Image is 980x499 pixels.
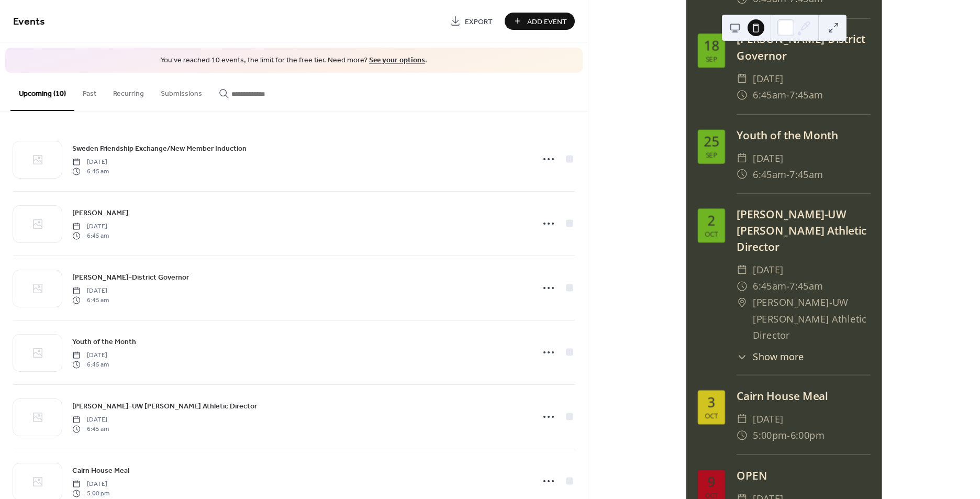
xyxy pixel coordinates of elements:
[737,411,748,427] div: ​
[72,464,129,476] a: Cairn House Meal
[737,350,748,364] div: ​
[705,492,718,498] div: Oct
[737,427,748,443] div: ​
[72,157,109,167] span: [DATE]
[753,427,787,443] span: 5:00pm
[753,294,871,343] span: [PERSON_NAME]-UW [PERSON_NAME] Athletic Director
[72,489,109,498] span: 5:00 pm
[737,262,748,278] div: ​
[790,427,825,443] span: 6:00pm
[737,294,748,311] div: ​
[72,425,109,434] span: 6:45 am
[72,401,257,412] span: [PERSON_NAME]-UW [PERSON_NAME] Athletic Director
[369,53,425,68] a: See your options
[737,71,748,87] div: ​
[737,166,748,182] div: ​
[786,87,790,103] span: -
[737,150,748,166] div: ​
[74,73,105,110] button: Past
[72,360,109,370] span: 6:45 am
[786,166,790,182] span: -
[789,87,823,103] span: 7:45am
[737,87,748,103] div: ​
[72,296,109,305] span: 6:45 am
[708,396,715,409] div: 3
[705,230,718,237] div: Oct
[72,231,109,241] span: 6:45 am
[704,39,719,53] div: 18
[72,143,247,154] span: Sweden Friendship Exchange/New Member Induction
[105,73,152,110] button: Recurring
[10,73,74,111] button: Upcoming (10)
[753,262,784,278] span: [DATE]
[152,73,210,110] button: Submissions
[753,71,784,87] span: [DATE]
[72,336,136,347] span: Youth of the Month
[704,135,719,149] div: 25
[72,400,257,412] a: [PERSON_NAME]-UW [PERSON_NAME] Athletic Director
[737,278,748,294] div: ​
[72,207,129,218] span: [PERSON_NAME]
[708,214,715,228] div: 2
[72,415,109,424] span: [DATE]
[753,87,786,103] span: 6:45am
[708,475,715,489] div: 9
[72,336,136,348] a: Youth of the Month
[72,167,109,176] span: 6:45 am
[72,207,129,219] a: [PERSON_NAME]
[13,12,45,32] span: Events
[787,427,790,443] span: -
[737,388,871,404] div: Cairn House Meal
[705,413,718,419] div: Oct
[753,150,784,166] span: [DATE]
[706,151,717,158] div: Sep
[72,271,189,283] a: [PERSON_NAME]-District Governor
[442,13,500,30] a: Export
[789,166,823,182] span: 7:45am
[72,286,109,295] span: [DATE]
[72,479,109,489] span: [DATE]
[72,221,109,231] span: [DATE]
[737,31,871,63] div: [PERSON_NAME]-District Governor
[753,350,804,364] span: Show more
[72,272,189,283] span: [PERSON_NAME]-District Governor
[786,278,790,294] span: -
[753,278,786,294] span: 6:45am
[16,56,572,66] span: You've reached 10 events, the limit for the free tier. Need more? .
[706,56,717,62] div: Sep
[789,278,823,294] span: 7:45am
[465,16,493,27] span: Export
[72,142,247,154] a: Sweden Friendship Exchange/New Member Induction
[72,350,109,360] span: [DATE]
[753,411,784,427] span: [DATE]
[72,465,129,476] span: Cairn House Meal
[737,467,871,483] div: OPEN
[737,127,871,143] div: Youth of the Month
[737,350,804,364] button: ​Show more
[737,206,871,256] div: [PERSON_NAME]-UW [PERSON_NAME] Athletic Director
[753,166,786,182] span: 6:45am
